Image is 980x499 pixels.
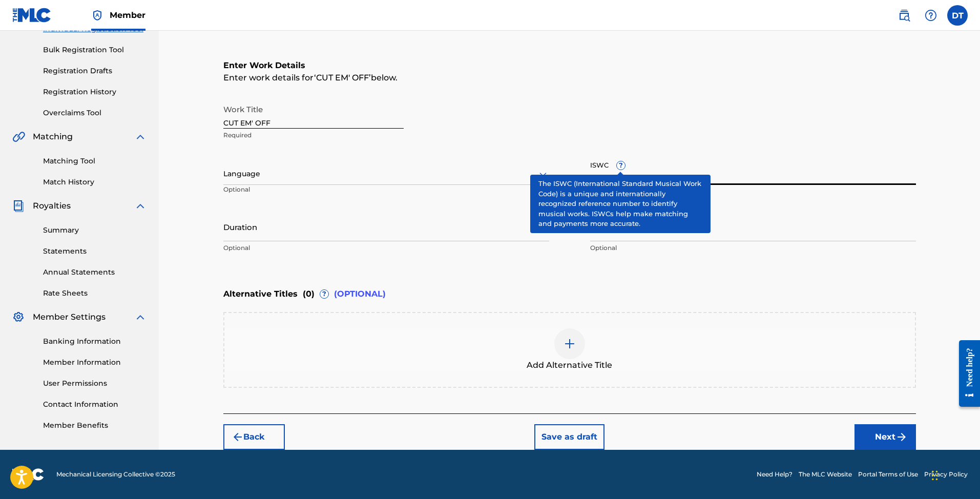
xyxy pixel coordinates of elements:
[564,338,576,350] img: add
[43,225,147,236] a: Summary
[134,131,147,143] img: expand
[43,108,147,118] a: Overclaims Tool
[223,131,404,140] p: Required
[12,8,52,23] img: MLC Logo
[43,267,147,278] a: Annual Statements
[921,5,941,26] div: Help
[43,45,147,55] a: Bulk Registration Tool
[223,73,314,82] span: Enter work details for
[314,73,371,82] span: CUT EM' OFF
[371,73,398,82] span: below.
[134,311,147,323] img: expand
[43,66,147,76] a: Registration Drafts
[925,9,937,22] img: help
[951,331,980,416] iframe: Resource Center
[43,336,147,347] a: Banking Information
[12,200,25,212] img: Royalties
[898,9,910,22] img: search
[56,470,175,479] span: Mechanical Licensing Collective © 2025
[924,470,968,479] a: Privacy Policy
[854,424,916,450] button: Next
[43,399,147,410] a: Contact Information
[691,223,699,232] span: ?
[43,87,147,97] a: Registration History
[590,243,916,253] p: Optional
[110,9,145,21] span: Member
[43,357,147,368] a: Member Information
[43,246,147,257] a: Statements
[91,9,103,22] img: Top Rightsholder
[43,177,147,188] a: Match History
[12,311,25,323] img: Member Settings
[12,131,25,143] img: Matching
[858,470,918,479] a: Portal Terms of Use
[947,5,968,26] div: User Menu
[223,243,549,253] p: Optional
[134,200,147,212] img: expand
[799,470,852,479] a: The MLC Website
[590,187,916,196] p: Optional
[43,378,147,389] a: User Permissions
[895,431,908,443] img: f7272a7cc735f4ea7f67.svg
[33,311,106,323] span: Member Settings
[534,424,604,450] button: Save as draft
[232,431,244,443] img: 7ee5dd4eb1f8a8e3ef2f.svg
[12,468,44,481] img: logo
[303,288,315,300] span: ( 0 )
[316,73,369,82] span: CUT EM' OFF
[334,288,386,300] span: (OPTIONAL)
[527,359,612,371] span: Add Alternative Title
[43,288,147,299] a: Rate Sheets
[223,185,322,202] p: Optional
[43,156,147,167] a: Matching Tool
[617,161,625,170] span: ?
[223,424,285,450] button: Back
[320,290,328,298] span: ?
[757,470,793,479] a: Need Help?
[33,131,73,143] span: Matching
[223,288,298,300] span: Alternative Titles
[932,460,938,491] div: Drag
[894,5,914,26] a: Public Search
[223,59,916,72] h6: Enter Work Details
[33,200,71,212] span: Royalties
[43,420,147,431] a: Member Benefits
[929,450,980,499] iframe: Chat Widget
